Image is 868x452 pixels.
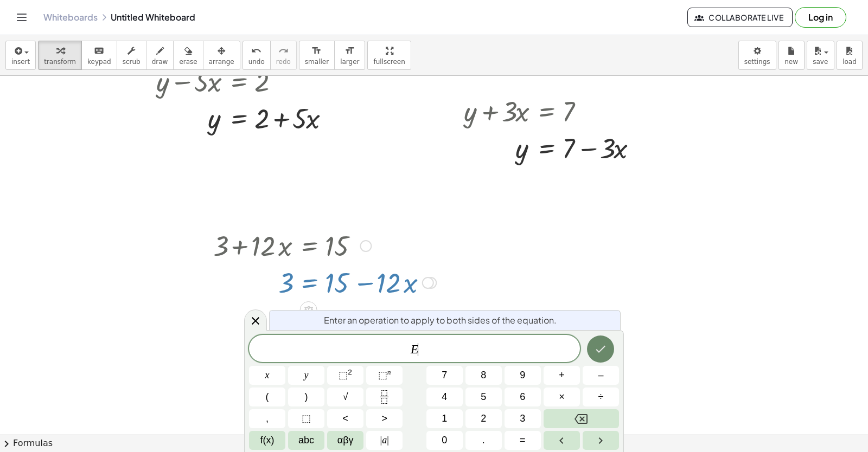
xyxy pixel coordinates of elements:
span: , [266,411,269,426]
button: Collaborate Live [687,8,793,27]
button: Right arrow [583,431,619,450]
button: settings [738,41,776,70]
sup: 2 [348,368,352,376]
span: abc [298,433,314,448]
button: arrange [203,41,240,70]
span: 8 [481,368,486,383]
span: redo [276,58,291,66]
i: format_size [311,44,322,57]
button: Square root [327,388,363,406]
span: 7 [442,368,447,383]
span: save [813,58,828,66]
button: Greek alphabet [327,431,363,450]
span: transform [44,58,76,66]
button: format_sizesmaller [299,41,335,70]
i: format_size [344,44,355,57]
span: scrub [123,58,141,66]
div: Apply the same math to both sides of the equation [300,301,317,319]
button: load [837,41,863,70]
span: ( [266,390,269,404]
button: Divide [583,388,619,406]
var: E [411,342,419,356]
span: < [342,411,348,426]
span: Enter an operation to apply to both sides of the equation. [324,314,557,327]
span: y [304,368,309,383]
button: 4 [426,388,463,406]
span: 0 [442,433,447,448]
span: smaller [305,58,329,66]
span: Collaborate Live [697,12,783,22]
button: Plus [544,366,580,385]
button: Toggle navigation [13,9,30,26]
span: 3 [520,411,525,426]
button: redoredo [270,41,297,70]
span: ⬚ [302,411,311,426]
span: larger [340,58,359,66]
span: load [843,58,857,66]
span: = [520,433,526,448]
button: save [807,41,834,70]
a: Whiteboards [43,12,98,23]
button: Fraction [366,388,403,406]
button: keyboardkeypad [81,41,117,70]
button: ( [249,388,285,406]
button: Minus [583,366,619,385]
button: Absolute value [366,431,403,450]
span: ÷ [598,390,604,404]
button: Superscript [366,366,403,385]
span: keypad [87,58,111,66]
button: erase [173,41,203,70]
button: Less than [327,409,363,428]
button: insert [5,41,36,70]
button: 7 [426,366,463,385]
button: draw [146,41,174,70]
span: fullscreen [373,58,405,66]
button: 3 [505,409,541,428]
i: undo [251,44,261,57]
button: Squared [327,366,363,385]
span: a [380,433,389,448]
span: | [387,435,389,445]
button: transform [38,41,82,70]
button: 9 [505,366,541,385]
button: ) [288,388,324,406]
button: Backspace [544,409,619,428]
span: × [559,390,565,404]
span: insert [11,58,30,66]
span: > [381,411,387,426]
button: Done [587,335,614,363]
button: x [249,366,285,385]
span: draw [152,58,168,66]
span: undo [248,58,265,66]
button: scrub [117,41,146,70]
button: Times [544,388,580,406]
span: settings [744,58,770,66]
button: Placeholder [288,409,324,428]
span: | [380,435,382,445]
button: Left arrow [544,431,580,450]
button: Functions [249,431,285,450]
span: arrange [209,58,234,66]
span: x [265,368,270,383]
span: ⬚ [378,370,387,380]
button: Equals [505,431,541,450]
span: erase [179,58,197,66]
button: 1 [426,409,463,428]
button: Log in [795,7,846,28]
span: ⬚ [339,370,348,380]
button: , [249,409,285,428]
button: format_sizelarger [334,41,365,70]
span: √ [343,390,348,404]
span: f(x) [260,433,275,448]
i: redo [278,44,289,57]
span: 4 [442,390,447,404]
span: 9 [520,368,525,383]
span: αβγ [337,433,354,448]
span: 5 [481,390,486,404]
span: 2 [481,411,486,426]
i: keyboard [94,44,104,57]
span: new [784,58,798,66]
button: Greater than [366,409,403,428]
button: y [288,366,324,385]
span: 1 [442,411,447,426]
